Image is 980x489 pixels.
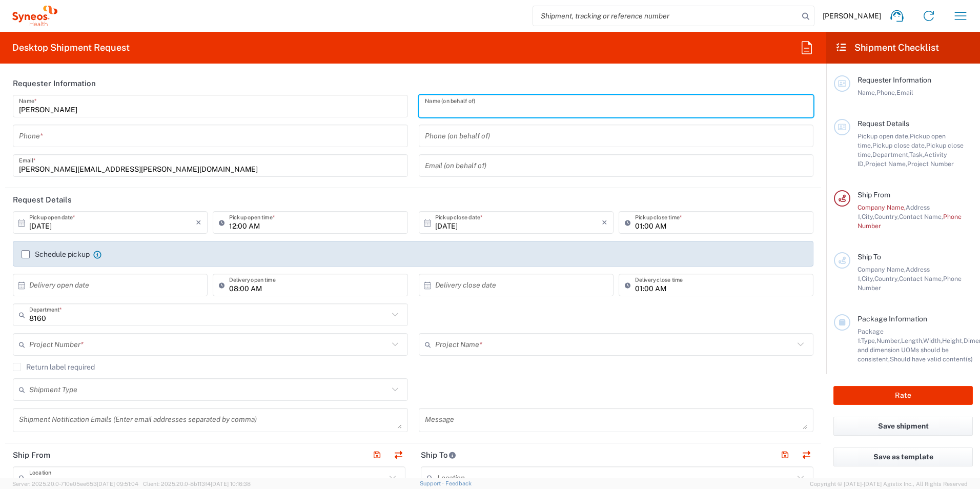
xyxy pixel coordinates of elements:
[923,337,942,344] span: Width,
[13,195,72,205] h2: Request Details
[833,447,973,466] button: Save as template
[876,337,901,344] span: Number,
[899,275,943,282] span: Contact Name,
[445,480,472,486] a: Feedback
[833,417,973,436] button: Save shipment
[857,132,910,140] span: Pickup open date,
[97,481,138,487] span: [DATE] 09:51:04
[874,213,899,220] span: Country,
[22,250,90,258] label: Schedule pickup
[861,337,876,344] span: Type,
[823,11,881,21] span: [PERSON_NAME]
[13,78,96,89] h2: Requester Information
[13,450,50,460] h2: Ship From
[12,42,130,54] h2: Desktop Shipment Request
[899,213,943,220] span: Contact Name,
[896,89,913,96] span: Email
[862,275,874,282] span: City,
[876,89,896,96] span: Phone,
[13,363,95,371] label: Return label required
[857,266,906,273] span: Company Name,
[211,481,251,487] span: [DATE] 10:16:38
[12,481,138,487] span: Server: 2025.20.0-710e05ee653
[862,213,874,220] span: City,
[143,481,251,487] span: Client: 2025.20.0-8b113f4
[835,42,939,54] h2: Shipment Checklist
[533,6,799,26] input: Shipment, tracking or reference number
[810,479,968,488] span: Copyright © [DATE]-[DATE] Agistix Inc., All Rights Reserved
[602,214,607,231] i: ×
[890,355,973,363] span: Should have valid content(s)
[872,151,909,158] span: Department,
[857,119,909,128] span: Request Details
[857,76,931,84] span: Requester Information
[857,203,906,211] span: Company Name,
[857,328,884,344] span: Package 1:
[907,160,954,168] span: Project Number
[420,480,445,486] a: Support
[865,160,907,168] span: Project Name,
[909,151,924,158] span: Task,
[196,214,201,231] i: ×
[421,450,456,460] h2: Ship To
[942,337,964,344] span: Height,
[833,386,973,405] button: Rate
[901,337,923,344] span: Length,
[857,89,876,96] span: Name,
[857,315,927,323] span: Package Information
[857,253,881,261] span: Ship To
[874,275,899,282] span: Country,
[872,141,926,149] span: Pickup close date,
[857,191,890,199] span: Ship From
